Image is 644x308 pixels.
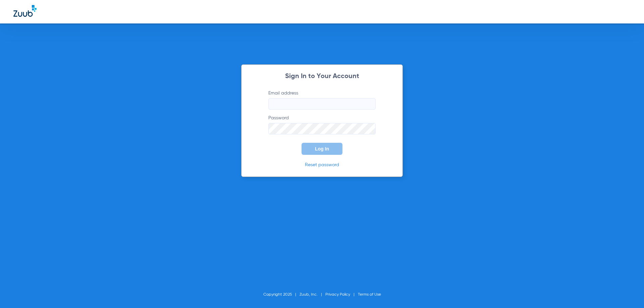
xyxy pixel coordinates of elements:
li: Copyright 2025 [263,291,300,298]
a: Privacy Policy [325,293,350,297]
li: Zuub, Inc. [300,291,325,298]
img: Zuub Logo [13,5,37,17]
label: Password [268,115,376,134]
span: Log In [315,146,329,151]
button: Log In [302,143,342,155]
h2: Sign In to Your Account [258,73,386,80]
input: Email address [268,98,376,110]
a: Terms of Use [358,293,381,297]
a: Reset password [305,163,339,167]
input: Password [268,123,376,134]
label: Email address [268,90,376,110]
